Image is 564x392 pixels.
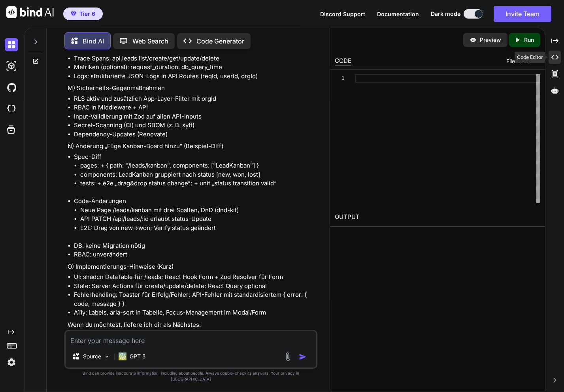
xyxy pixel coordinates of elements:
[335,57,351,66] div: CODE
[80,170,316,179] li: components: LeadKanban gruppiert nach status [new, won, lost]
[5,59,18,73] img: darkAi-studio
[74,103,316,112] li: RBAC in Middleware + API
[104,353,110,360] img: Pick Models
[5,38,18,51] img: darkChat
[74,197,316,241] li: Code-Änderungen
[83,352,101,360] p: Source
[74,112,316,121] li: Input-Validierung mit Zod auf allen API-Inputs
[119,352,126,360] img: GPT 5
[431,10,460,18] span: Dark mode
[74,63,316,72] li: Metriken (optional): request_duration, db_query_time
[494,6,551,22] button: Invite Team
[63,8,103,20] button: premiumTier 6
[64,370,317,382] p: Bind can provide inaccurate information, including about people. Always double-check its answers....
[515,52,545,63] div: Code Editor
[196,36,244,46] p: Code Generator
[80,206,316,215] li: Neue Page /leads/kanban mit drei Spalten, DnD (dnd-kit)
[74,250,316,259] li: RBAC: unverändert
[74,290,316,308] li: Fehlerhandling: Toaster für Erfolg/Fehler; API-Fehler mit standardisiertem { error: { code, messa...
[74,153,316,197] li: Spec-Diff
[74,94,316,104] li: RLS aktiv und zusätzlich App-Layer-Filter mit orgId
[130,352,145,360] p: GPT 5
[377,11,419,17] span: Documentation
[330,208,545,226] h2: OUTPUT
[80,224,316,233] li: E2E: Drag von new→won; Verify status geändert
[5,356,18,369] img: settings
[79,10,95,18] span: Tier 6
[68,320,316,330] p: Wenn du möchtest, liefere ich dir als Nächstes:
[480,36,501,44] p: Preview
[68,262,316,271] p: O) Implementierungs-Hinweise (Kurz)
[506,57,530,65] span: FileName
[470,36,477,43] img: preview
[80,179,316,188] li: tests: + e2e „drag&drop status change“; + unit „status transition valid“
[71,11,76,16] img: premium
[5,81,18,94] img: githubDark
[74,273,316,282] li: UI: shadcn DataTable für /leads; React Hook Form + Zod Resolver für Form
[74,282,316,291] li: State: Server Actions für create/update/delete; React Query optional
[6,6,54,18] img: Bind AI
[74,54,316,63] li: Trace Spans: api.leads.list/create/get/update/delete
[74,121,316,130] li: Secret-Scanning (CI) und SBOM (z. B. syft)
[83,36,104,46] p: Bind AI
[68,142,316,151] p: N) Änderung „Füge Kanban-Board hinzu“ (Beispiel-Diff)
[132,36,168,46] p: Web Search
[74,308,316,317] li: A11y: Labels, aria-sort in Tabelle, Focus-Management im Modal/Form
[5,102,18,115] img: cloudideIcon
[68,84,316,93] p: M) Sicherheits-Gegenmaßnahmen
[80,215,316,224] li: API PATCH /api/leads/:id erlaubt status-Update
[320,10,365,18] button: Discord Support
[74,241,316,251] li: DB: keine Migration nötig
[335,74,345,83] div: 1
[524,36,534,44] p: Run
[299,353,307,361] img: icon
[377,10,419,18] button: Documentation
[283,352,292,361] img: attachment
[74,72,316,81] li: Logs: strukturierte JSON-Logs in API Routes (reqId, userId, orgId)
[74,130,316,139] li: Dependency-Updates (Renovate)
[80,161,316,170] li: pages: + { path: "/leads/kanban", components: ["LeadKanban"] }
[320,11,365,17] span: Discord Support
